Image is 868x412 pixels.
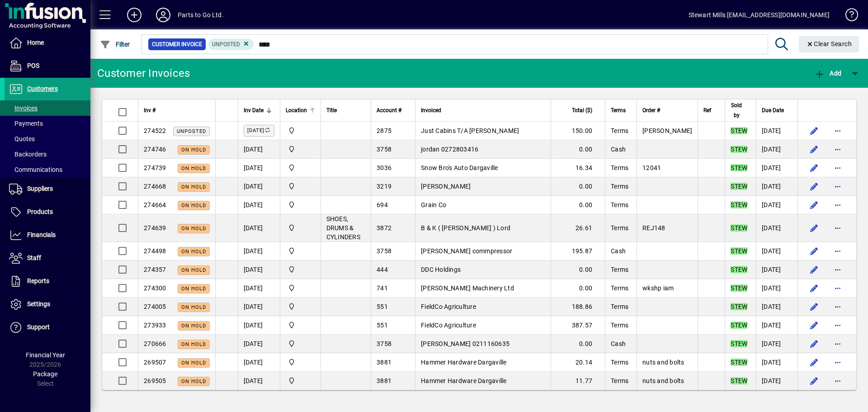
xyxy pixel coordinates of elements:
span: FieldCo Agriculture [421,322,476,329]
span: DAE - Bulk Store [286,246,315,256]
em: STEW [731,247,747,255]
span: DAE - Bulk Store [286,223,315,233]
span: Terms [611,201,628,208]
a: Reports [5,270,90,293]
span: 3881 [377,377,392,384]
td: [DATE] [756,372,797,390]
a: POS [5,55,90,77]
td: [DATE] [238,196,280,214]
button: More options [830,161,845,175]
button: Edit [807,244,821,258]
span: DDC Holdings [421,266,461,273]
span: Terms [611,183,628,190]
span: 3758 [377,340,392,347]
td: [DATE] [756,260,797,279]
span: POS [27,62,39,69]
span: Due Date [762,105,784,115]
span: Communications [9,166,62,173]
span: 12041 [642,164,661,171]
button: Edit [807,123,821,138]
span: Suppliers [27,185,53,192]
span: Payments [9,120,43,127]
span: 274739 [144,164,166,171]
div: Ref [703,105,719,115]
span: wkshp iam [642,284,674,292]
span: Terms [611,127,628,134]
span: [PERSON_NAME] [421,183,471,190]
span: 3758 [377,247,392,255]
span: 3036 [377,164,392,171]
span: Financial Year [26,351,65,359]
em: STEW [731,164,747,171]
td: 195.87 [551,242,605,260]
span: [PERSON_NAME] [642,127,692,134]
span: 551 [377,303,388,310]
span: Order # [642,105,660,115]
td: 188.86 [551,298,605,316]
td: [DATE] [238,177,280,196]
span: 2875 [377,127,392,134]
button: Clear [799,36,859,52]
button: More options [830,318,845,332]
button: Edit [807,281,821,295]
a: Communications [5,162,90,177]
span: Terms [611,105,626,115]
span: 3872 [377,224,392,232]
button: Edit [807,318,821,332]
span: 270666 [144,340,166,347]
a: Support [5,316,90,339]
span: Unposted [212,41,240,47]
div: Invoiced [421,105,545,115]
span: 3758 [377,146,392,153]
span: On hold [181,304,206,310]
td: [DATE] [756,140,797,159]
a: Products [5,201,90,223]
span: Financials [27,231,56,238]
td: [DATE] [238,260,280,279]
td: 387.57 [551,316,605,335]
button: Add [812,65,844,81]
span: Products [27,208,53,215]
div: Inv # [144,105,210,115]
span: Terms [611,303,628,310]
span: Add [814,70,841,77]
button: More options [830,262,845,277]
a: Staff [5,247,90,270]
span: Snow Bro's Auto Dargaville [421,164,498,171]
td: 0.00 [551,335,605,353]
span: FieldCo Agriculture [421,303,476,310]
span: SHOES, DRUMS & CYLINDERS [326,215,360,241]
button: More options [830,281,845,295]
span: 274357 [144,266,166,273]
span: 274300 [144,284,166,292]
a: Payments [5,116,90,131]
span: Settings [27,300,50,308]
button: Edit [807,142,821,156]
td: [DATE] [756,177,797,196]
span: 269505 [144,377,166,384]
td: [DATE] [756,196,797,214]
button: Edit [807,262,821,277]
span: [PERSON_NAME] 0211160635 [421,340,509,347]
em: STEW [731,224,747,232]
span: Title [326,105,337,115]
em: STEW [731,322,747,329]
td: [DATE] [238,335,280,353]
span: On hold [181,360,206,366]
span: 3881 [377,359,392,366]
td: 16.34 [551,159,605,177]
span: Terms [611,322,628,329]
td: [DATE] [756,122,797,140]
button: Edit [807,161,821,175]
span: Cash [611,247,626,255]
span: On hold [181,166,206,171]
span: Ref [703,105,711,115]
td: [DATE] [756,214,797,242]
em: STEW [731,340,747,347]
button: Profile [149,7,178,23]
div: Customer Invoices [97,66,190,81]
span: Terms [611,164,628,171]
div: Order # [642,105,692,115]
td: 150.00 [551,122,605,140]
span: On hold [181,184,206,190]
